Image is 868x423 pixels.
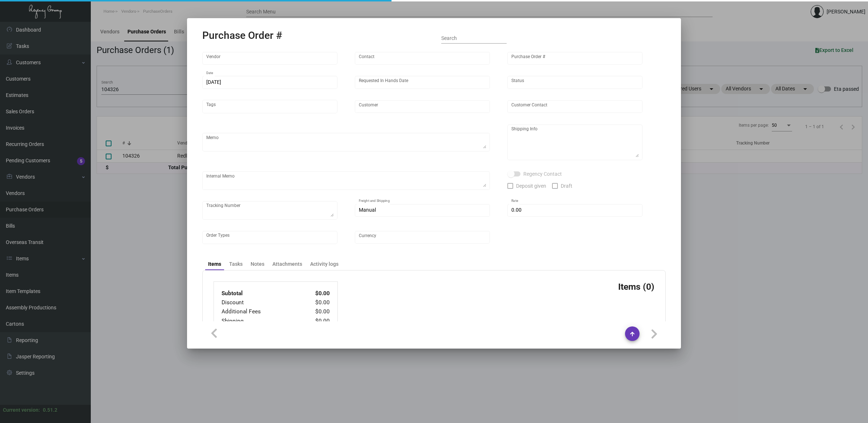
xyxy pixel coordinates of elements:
[359,207,376,213] span: Manual
[208,260,221,268] div: Items
[251,260,264,268] div: Notes
[561,182,572,190] span: Draft
[202,29,282,42] h2: Purchase Order #
[221,317,300,326] td: Shipping
[221,298,300,307] td: Discount
[300,317,330,326] td: $0.00
[618,281,654,292] h3: Items (0)
[221,307,300,316] td: Additional Fees
[221,289,300,298] td: Subtotal
[43,406,57,414] div: 0.51.2
[3,406,40,414] div: Current version:
[300,298,330,307] td: $0.00
[300,289,330,298] td: $0.00
[272,260,302,268] div: Attachments
[300,307,330,316] td: $0.00
[523,170,562,178] span: Regency Contact
[229,260,243,268] div: Tasks
[310,260,338,268] div: Activity logs
[516,182,546,190] span: Deposit given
